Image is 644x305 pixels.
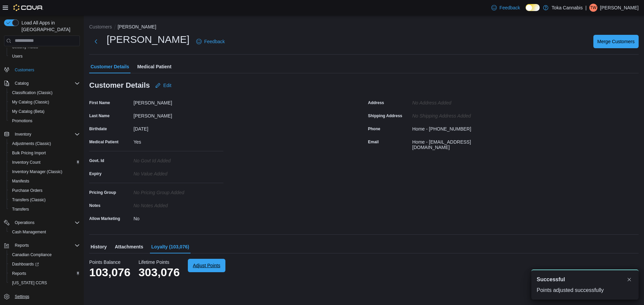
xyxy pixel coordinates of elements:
label: Medical Patient [89,139,118,145]
span: My Catalog (Classic) [12,99,49,105]
span: Operations [12,219,80,227]
span: My Catalog (Beta) [9,107,80,116]
button: Inventory Count [7,158,83,167]
div: No Govt Id added [133,155,223,163]
a: Settings [12,293,32,301]
span: Purchase Orders [9,186,80,195]
div: No [133,213,223,221]
span: Classification (Classic) [9,89,80,97]
img: Cova [13,4,43,11]
input: Dark Mode [526,4,540,11]
span: Inventory Count [9,158,80,166]
p: 303,076 [139,265,180,279]
div: [PERSON_NAME] [133,97,223,105]
p: | [585,4,587,12]
button: Edit [153,79,174,92]
a: Bulk Pricing Import [9,149,49,157]
span: Inventory [15,132,31,137]
label: Allow Marketing [89,216,120,221]
span: Customer Details [91,60,129,73]
span: Adjust Points [193,262,220,269]
span: Inventory Manager (Classic) [12,169,62,174]
div: [PERSON_NAME] [133,110,223,119]
label: Govt. Id [89,158,104,163]
span: Classification (Classic) [12,90,53,95]
button: Next [89,35,103,48]
span: Canadian Compliance [12,252,52,257]
button: Adjustments (Classic) [7,139,83,148]
span: Promotions [9,117,80,125]
span: Dashboards [12,261,39,267]
button: Adjust Points [188,259,225,272]
span: Reports [9,270,80,278]
span: My Catalog (Classic) [9,98,80,106]
a: Inventory Count [9,158,43,166]
label: Expiry [89,171,102,176]
span: Dashboards [9,260,80,268]
p: Lifetime Points [139,259,180,265]
button: My Catalog (Beta) [7,107,83,116]
a: Canadian Compliance [9,251,54,259]
button: Users [7,52,83,61]
button: Inventory [12,130,34,138]
a: Promotions [9,117,35,125]
a: Classification (Classic) [9,89,55,97]
span: Canadian Compliance [9,251,80,259]
button: Dismiss toast [625,276,633,284]
span: Feedback [204,38,225,45]
label: Notes [89,203,100,208]
a: Dashboards [9,260,42,268]
button: Transfers [7,205,83,214]
a: Adjustments (Classic) [9,140,54,148]
button: Inventory Manager (Classic) [7,167,83,176]
span: Inventory Manager (Classic) [9,168,80,176]
button: Settings [1,292,83,301]
a: My Catalog (Beta) [9,107,47,116]
span: Edit [163,82,171,89]
button: Reports [7,269,83,278]
span: Load All Apps in [GEOGRAPHIC_DATA] [19,19,80,33]
span: Customers [12,66,80,74]
div: Home - [PHONE_NUMBER] [412,124,471,132]
span: Operations [15,220,35,225]
button: My Catalog (Classic) [7,97,83,107]
a: Users [9,52,25,60]
button: Operations [1,218,83,227]
button: Purchase Orders [7,186,83,195]
span: Feedback [499,4,520,11]
span: Washington CCRS [9,279,80,287]
label: Address [368,100,384,105]
h1: [PERSON_NAME] [107,33,190,46]
button: Classification (Classic) [7,88,83,97]
a: Transfers (Classic) [9,196,48,204]
div: No Pricing Group Added [133,187,223,195]
button: Catalog [1,79,83,88]
span: Inventory Count [12,160,41,165]
label: Birthdate [89,126,107,132]
span: Purchase Orders [12,188,43,193]
a: My Catalog (Classic) [9,98,52,106]
span: Transfers [9,205,80,213]
span: Promotions [12,118,33,124]
span: Successful [537,276,565,284]
a: Manifests [9,177,32,185]
button: Merge Customers [593,35,639,48]
a: Dashboards [7,259,83,269]
span: Manifests [9,177,80,185]
span: Inventory [12,130,80,138]
div: Yes [133,137,223,145]
button: Canadian Compliance [7,250,83,259]
button: Operations [12,219,37,227]
span: Cash Management [9,228,80,236]
button: [US_STATE] CCRS [7,278,83,288]
a: Reports [9,270,29,278]
span: Attachments [115,240,143,253]
span: History [91,240,107,253]
span: Transfers [12,207,29,212]
a: Feedback [194,35,227,48]
span: Catalog [15,81,29,86]
p: Points Balance [89,259,130,265]
span: Reports [12,241,80,249]
span: Bulk Pricing Import [12,150,46,156]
